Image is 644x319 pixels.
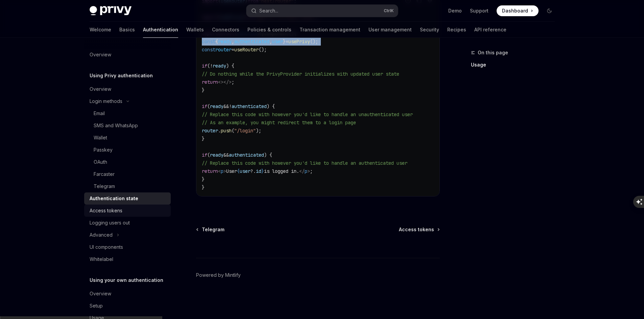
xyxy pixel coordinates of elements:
a: Authentication state [84,192,171,205]
span: . [218,128,221,134]
div: Farcaster [94,170,115,178]
a: Authentication [143,22,178,38]
span: } [202,136,205,142]
a: Access tokens [84,205,171,217]
div: Overview [90,290,111,298]
span: push [221,128,232,134]
span: ); [256,128,261,134]
a: Logging users out [84,217,171,229]
div: OAuth [94,158,107,166]
a: Overview [84,49,171,61]
button: Toggle dark mode [544,5,555,16]
a: Support [470,7,488,14]
div: Email [94,109,105,117]
span: } [283,38,286,45]
span: if [202,63,207,69]
span: ( [207,103,210,109]
a: UI components [84,241,171,253]
span: } [261,168,264,174]
a: Telegram [84,180,171,192]
span: Access tokens [399,226,434,233]
span: ( [232,128,234,134]
a: Wallets [186,22,204,38]
span: < [218,168,221,174]
span: id [256,168,261,174]
span: // Replace this code with however you'd like to handle an unauthenticated user [202,111,413,117]
a: Farcaster [84,168,171,180]
span: > [223,168,226,174]
a: OAuth [84,156,171,168]
a: Usage [471,59,560,70]
div: Setup [90,302,103,310]
a: Overview [84,83,171,95]
span: (); [259,47,267,53]
span: p [221,168,223,174]
div: Search... [259,7,278,15]
button: Toggle Login methods section [84,95,171,107]
span: p [305,168,307,174]
span: authenticated [229,152,264,158]
span: return [202,79,218,85]
div: UI components [90,243,123,251]
span: const [202,47,215,53]
span: usePrivy [288,38,310,45]
a: Powered by Mintlify [196,272,241,278]
a: Policies & controls [247,22,291,38]
span: ?. [251,168,256,174]
span: On this page [478,49,508,57]
span: authenticated [232,103,267,109]
a: Overview [84,288,171,300]
span: } [202,87,205,93]
span: if [202,103,207,109]
span: (); [310,38,318,45]
a: Basics [119,22,135,38]
span: Dashboard [502,7,528,14]
span: && [223,103,229,109]
span: is logged in. [264,168,299,174]
span: authenticated [234,38,269,45]
span: ) { [226,63,234,69]
span: ! [229,103,232,109]
a: Demo [448,7,462,14]
a: Security [420,22,439,38]
button: Toggle Advanced section [84,229,171,241]
a: User management [368,22,412,38]
span: ready [213,63,226,69]
div: Overview [90,51,111,59]
div: SMS and WhatsApp [94,122,138,130]
a: Email [84,107,171,119]
span: return [202,168,218,174]
span: Telegram [202,226,224,233]
span: = [286,38,288,45]
a: Passkey [84,144,171,156]
span: user [272,38,283,45]
h5: Using your own authentication [90,276,163,284]
span: } [202,176,205,182]
span: User [226,168,237,174]
a: SMS and WhatsApp [84,119,171,132]
span: if [202,152,207,158]
span: // As an example, you might redirect them to a login page [202,119,356,126]
span: ( [207,63,210,69]
div: Login methods [90,97,122,105]
span: router [202,128,218,134]
img: dark logo [90,6,132,16]
span: router [215,47,232,53]
div: Advanced [90,231,113,239]
span: > [307,168,310,174]
a: Recipes [447,22,466,38]
span: ( [207,152,210,158]
span: && [223,152,229,158]
button: Open search [246,5,398,17]
div: Authentication state [90,194,138,203]
a: Transaction management [300,22,360,38]
span: = [232,47,234,53]
a: API reference [474,22,506,38]
div: Telegram [94,182,115,190]
span: ) { [264,152,272,158]
span: { [237,168,240,174]
div: Access tokens [90,207,122,215]
a: Telegram [197,226,224,233]
a: Whitelabel [84,253,171,265]
h5: Using Privy authentication [90,72,153,80]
